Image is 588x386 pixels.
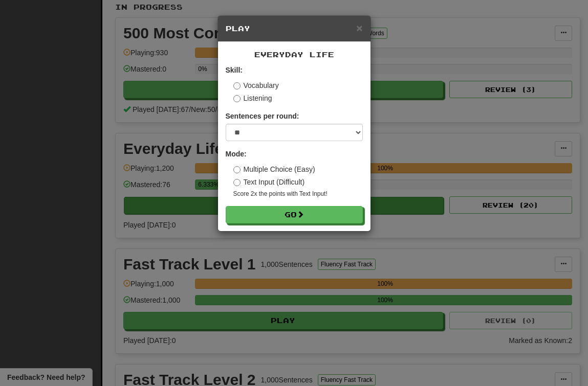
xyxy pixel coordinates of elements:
[233,93,272,103] label: Listening
[233,177,305,187] label: Text Input (Difficult)
[233,80,279,90] label: Vocabulary
[226,66,243,74] strong: Skill:
[226,24,363,34] h5: Play
[226,111,299,121] label: Sentences per round:
[254,50,334,59] span: Everyday Life
[226,150,247,158] strong: Mode:
[233,82,241,89] input: Vocabulary
[356,22,362,33] button: Close
[226,206,363,223] button: Go
[233,164,315,174] label: Multiple Choice (Easy)
[356,22,362,34] span: ×
[233,166,241,173] input: Multiple Choice (Easy)
[233,190,363,198] small: Score 2x the points with Text Input !
[233,95,241,102] input: Listening
[233,179,241,186] input: Text Input (Difficult)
